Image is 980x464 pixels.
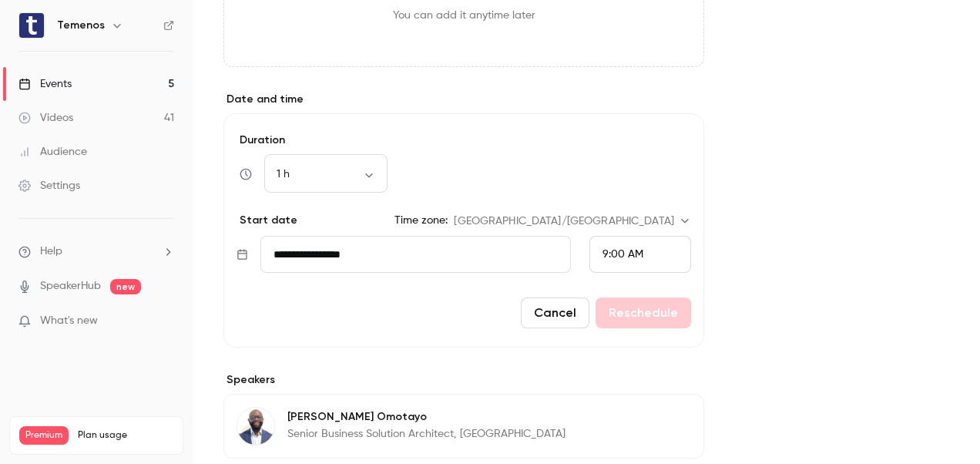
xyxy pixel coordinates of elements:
[521,298,589,328] button: Cancel
[110,279,141,294] span: new
[237,408,274,445] img: Henry Omotayo
[18,244,174,260] li: help-dropdown-opener
[223,92,704,107] label: Date and time
[454,214,691,229] div: [GEOGRAPHIC_DATA]/[GEOGRAPHIC_DATA]
[18,110,73,126] div: Videos
[602,249,643,260] span: 9:00 AM
[237,213,297,228] p: Start date
[394,213,448,228] label: Time zone:
[40,278,101,294] a: SpeakerHub
[18,144,87,160] div: Audience
[156,314,174,328] iframe: Noticeable Trigger
[393,8,535,23] span: You can add it anytime later
[287,426,566,442] p: Senior Business Solution Architect, [GEOGRAPHIC_DATA]
[223,394,704,459] div: Henry Omotayo[PERSON_NAME] OmotayoSenior Business Solution Architect, [GEOGRAPHIC_DATA]
[237,133,691,148] label: Duration
[264,166,388,182] div: 1 h
[589,236,691,273] div: From
[223,372,704,388] label: Speakers
[19,13,44,38] img: Temenos
[78,429,173,442] span: Plan usage
[18,76,72,92] div: Events
[40,313,98,329] span: What's new
[40,244,62,260] span: Help
[57,18,105,33] h6: Temenos
[19,426,69,445] span: Premium
[287,409,566,425] p: [PERSON_NAME] Omotayo
[18,178,80,193] div: Settings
